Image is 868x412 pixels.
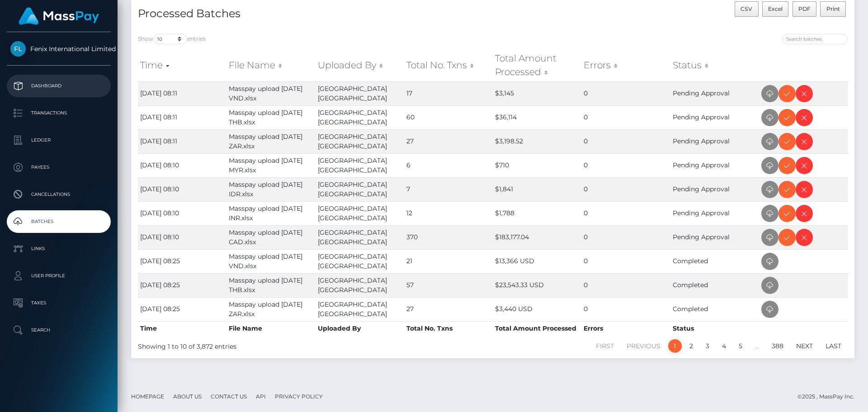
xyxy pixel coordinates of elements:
[316,153,404,177] td: [GEOGRAPHIC_DATA] [GEOGRAPHIC_DATA]
[741,5,752,12] span: CSV
[735,1,759,17] button: CSV
[138,338,426,351] div: Showing 1 to 10 of 3,872 entries
[138,201,226,225] td: [DATE] 08:10
[670,81,759,105] td: Pending Approval
[791,339,818,353] a: Next
[821,339,846,353] a: Last
[493,273,581,297] td: $23,543.33 USD
[762,1,789,17] button: Excel
[10,106,107,120] p: Transactions
[581,297,670,321] td: 0
[10,269,107,283] p: User Profile
[316,297,404,321] td: [GEOGRAPHIC_DATA] [GEOGRAPHIC_DATA]
[138,297,226,321] td: [DATE] 08:25
[207,389,250,403] a: Contact Us
[684,339,698,353] a: 2
[170,389,205,403] a: About Us
[581,177,670,201] td: 0
[404,225,493,249] td: 370
[10,41,26,57] img: Fenix International Limited
[316,225,404,249] td: [GEOGRAPHIC_DATA] [GEOGRAPHIC_DATA]
[7,265,111,287] a: User Profile
[10,242,107,256] p: Links
[670,49,759,81] th: Status: activate to sort column ascending
[138,249,226,273] td: [DATE] 08:25
[7,210,111,233] a: Batches
[226,249,315,273] td: Masspay upload [DATE] VND.xlsx
[493,321,581,336] th: Total Amount Processed
[138,49,226,81] th: Time: activate to sort column ascending
[316,105,404,129] td: [GEOGRAPHIC_DATA] [GEOGRAPHIC_DATA]
[7,156,111,179] a: Payees
[404,273,493,297] td: 57
[493,129,581,153] td: $3,198.52
[820,1,846,17] button: Print
[316,81,404,105] td: [GEOGRAPHIC_DATA] [GEOGRAPHIC_DATA]
[226,273,315,297] td: Masspay upload [DATE] THB.xlsx
[404,49,493,81] th: Total No. Txns: activate to sort column ascending
[10,215,107,228] p: Batches
[19,7,99,25] img: MassPay Logo
[404,153,493,177] td: 6
[493,105,581,129] td: $36,114
[10,161,107,174] p: Payees
[226,105,315,129] td: Masspay upload [DATE] THB.xlsx
[793,1,817,17] button: PDF
[768,5,783,12] span: Excel
[404,81,493,105] td: 17
[316,49,404,81] th: Uploaded By: activate to sort column ascending
[226,225,315,249] td: Masspay upload [DATE] CAD.xlsx
[581,81,670,105] td: 0
[581,153,670,177] td: 0
[7,129,111,152] a: Ledger
[670,177,759,201] td: Pending Approval
[581,201,670,225] td: 0
[316,249,404,273] td: [GEOGRAPHIC_DATA] [GEOGRAPHIC_DATA]
[138,321,226,336] th: Time
[127,389,168,403] a: Homepage
[226,49,315,81] th: File Name: activate to sort column ascending
[226,177,315,201] td: Masspay upload [DATE] IDR.xlsx
[717,339,731,353] a: 4
[670,321,759,336] th: Status
[782,34,848,44] input: Search batches
[581,249,670,273] td: 0
[404,201,493,225] td: 12
[10,79,107,93] p: Dashboard
[798,5,811,12] span: PDF
[226,129,315,153] td: Masspay upload [DATE] ZAR.xlsx
[138,105,226,129] td: [DATE] 08:11
[670,273,759,297] td: Completed
[7,102,111,124] a: Transactions
[226,297,315,321] td: Masspay upload [DATE] ZAR.xlsx
[493,297,581,321] td: $3,440 USD
[138,225,226,249] td: [DATE] 08:10
[581,49,670,81] th: Errors: activate to sort column ascending
[138,177,226,201] td: [DATE] 08:10
[493,201,581,225] td: $1,788
[138,273,226,297] td: [DATE] 08:25
[670,105,759,129] td: Pending Approval
[252,389,269,403] a: API
[10,188,107,201] p: Cancellations
[826,5,840,12] span: Print
[493,249,581,273] td: $13,366 USD
[493,81,581,105] td: $3,145
[670,201,759,225] td: Pending Approval
[316,321,404,336] th: Uploaded By
[404,297,493,321] td: 27
[493,177,581,201] td: $1,841
[734,339,747,353] a: 5
[316,201,404,225] td: [GEOGRAPHIC_DATA] [GEOGRAPHIC_DATA]
[797,392,861,402] div: © 2025 , MassPay Inc.
[153,34,187,44] select: Showentries
[316,129,404,153] td: [GEOGRAPHIC_DATA] [GEOGRAPHIC_DATA]
[670,225,759,249] td: Pending Approval
[701,339,714,353] a: 3
[138,129,226,153] td: [DATE] 08:11
[271,389,326,403] a: Privacy Policy
[10,296,107,310] p: Taxes
[670,153,759,177] td: Pending Approval
[670,249,759,273] td: Completed
[581,129,670,153] td: 0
